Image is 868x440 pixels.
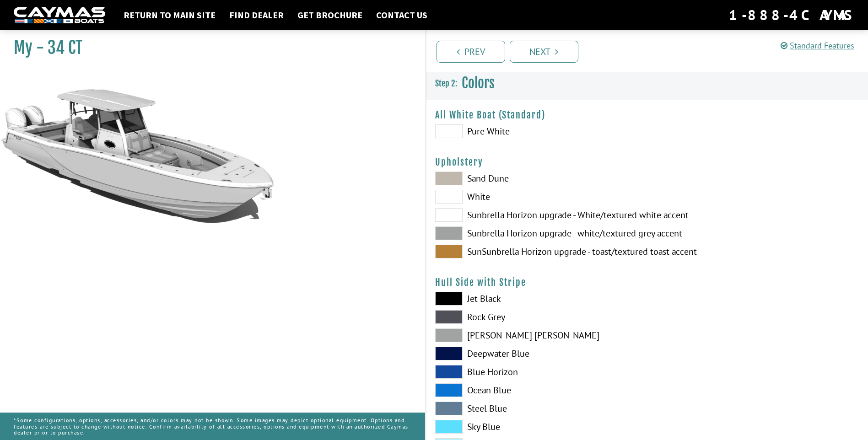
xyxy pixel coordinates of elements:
label: Sand Dune [435,172,638,185]
a: Next [510,41,578,63]
label: Jet Black [435,292,638,306]
label: Sunbrella Horizon upgrade - White/textured white accent [435,208,638,222]
label: Rock Grey [435,310,638,324]
h4: Hull Side with Stripe [435,277,859,288]
label: Ocean Blue [435,383,638,397]
p: *Some configurations, options, accessories, and/or colors may not be shown. Some images may depic... [14,413,411,440]
a: Contact Us [372,9,432,21]
label: Blue Horizon [435,365,638,379]
a: Get Brochure [293,9,367,21]
a: Return to main site [119,9,220,21]
a: Find Dealer [225,9,288,21]
h1: My - 34 CT [14,38,402,58]
label: Sky Blue [435,420,638,434]
label: White [435,190,638,204]
a: Standard Features [781,40,854,51]
label: Deepwater Blue [435,347,638,360]
label: SunSunbrella Horizon upgrade - toast/textured toast accent [435,245,638,258]
label: Steel Blue [435,402,638,415]
h4: All White Boat (Standard) [435,109,859,121]
label: [PERSON_NAME] [PERSON_NAME] [435,328,638,342]
label: Sunbrella Horizon upgrade - white/textured grey accent [435,226,638,240]
div: 1-888-4CAYMAS [729,5,854,25]
a: Prev [437,41,505,63]
label: Pure White [435,124,638,138]
h4: Upholstery [435,156,859,168]
img: white-logo-c9c8dbefe5ff5ceceb0f0178aa75bf4bb51f6bca0971e226c86eb53dfe498488.png [14,7,105,24]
